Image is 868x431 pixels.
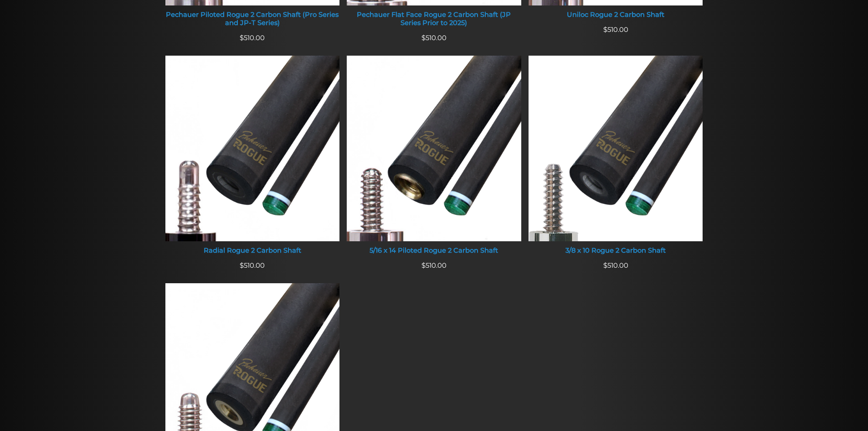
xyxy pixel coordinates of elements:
div: Pechauer Piloted Rogue 2 Carbon Shaft (Pro Series and JP-T Series) [165,11,340,27]
span: 510.00 [603,26,628,34]
div: Pechauer Flat Face Rogue 2 Carbon Shaft (JP Series Prior to 2025) [347,11,521,27]
a: 5/16 x 14 Piloted Rogue 2 Carbon Shaft 5/16 x 14 Piloted Rogue 2 Carbon Shaft [347,56,521,260]
div: 5/16 x 14 Piloted Rogue 2 Carbon Shaft [347,247,521,255]
div: 3/8 x 10 Rogue 2 Carbon Shaft [529,247,703,255]
div: Radial Rogue 2 Carbon Shaft [165,247,340,255]
span: $ [603,261,607,270]
span: 510.00 [421,34,447,42]
span: $ [421,34,426,42]
span: $ [603,26,607,34]
span: $ [421,261,426,270]
span: 510.00 [421,261,447,270]
span: $ [240,261,244,270]
span: $ [240,34,244,42]
a: 3/8 x 10 Rogue 2 Carbon Shaft 3/8 x 10 Rogue 2 Carbon Shaft [529,56,703,260]
span: 510.00 [240,261,265,270]
img: Radial Rogue 2 Carbon Shaft [165,56,340,241]
img: 5/16 x 14 Piloted Rogue 2 Carbon Shaft [347,56,521,241]
span: 510.00 [240,34,265,42]
div: Uniloc Rogue 2 Carbon Shaft [529,11,703,19]
img: 3/8 x 10 Rogue 2 Carbon Shaft [529,56,703,241]
span: 510.00 [603,261,628,270]
a: Radial Rogue 2 Carbon Shaft Radial Rogue 2 Carbon Shaft [165,56,340,260]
